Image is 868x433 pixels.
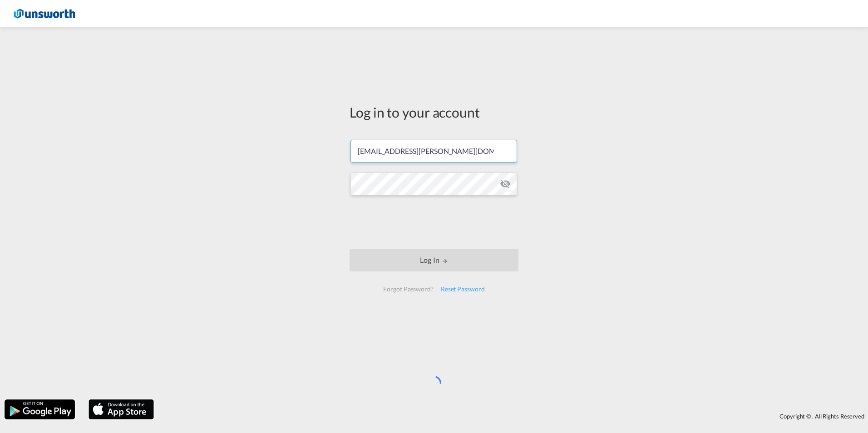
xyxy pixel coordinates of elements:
div: Copyright © . All Rights Reserved [158,408,868,424]
div: Reset Password [437,281,488,297]
div: Forgot Password? [380,281,437,297]
input: Enter email/phone number [350,140,517,162]
iframe: reCAPTCHA [365,204,503,240]
div: Log in to your account [350,103,518,122]
button: LOGIN [350,249,518,271]
img: 3748d800213711f08852f18dcb6d8936.jpg [14,4,75,24]
img: google.png [4,399,76,420]
md-icon: icon-eye-off [500,178,511,189]
img: apple.png [88,399,155,420]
